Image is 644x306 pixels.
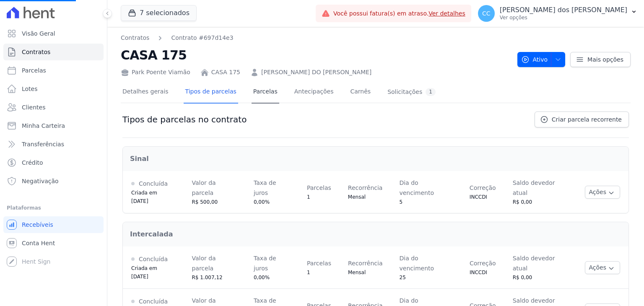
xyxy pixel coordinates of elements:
span: Minha Carteira [22,122,65,130]
span: Dia do vencimento [400,255,434,272]
a: Minha Carteira [3,117,104,134]
span: Criada em [DATE] [131,265,157,280]
div: Solicitações [387,88,436,96]
span: Dia do vencimento [399,179,434,196]
span: R$ 0,00 [513,275,532,280]
span: 5 [399,199,402,205]
a: Mais opções [570,52,631,67]
span: Contratos [22,48,50,56]
span: Visão Geral [22,29,55,38]
div: Park Poente Viamão [121,68,190,77]
span: Correção [470,184,496,191]
p: Ver opções [500,14,627,21]
div: 1 [426,88,436,96]
span: Correção [470,260,496,267]
span: Clientes [22,103,45,112]
span: Valor da parcela [192,255,216,272]
a: Parcelas [3,62,104,79]
a: Recebíveis [3,216,104,233]
div: Plataformas [7,203,100,213]
span: Mensal [348,194,366,200]
span: Lotes [22,85,38,93]
a: Ver detalhes [428,10,465,17]
a: Antecipações [293,81,335,104]
span: 1 [307,194,310,200]
a: Contratos [3,44,104,60]
span: Parcelas [22,66,46,75]
span: 0,00% [254,275,270,280]
a: Criar parcela recorrente [535,112,629,127]
span: Saldo devedor atual [513,255,555,272]
h2: Sinal [130,154,621,164]
span: Mensal [348,270,366,275]
span: Recebíveis [22,220,53,229]
h2: CASA 175 [121,46,511,65]
a: Clientes [3,99,104,116]
span: Taxa de juros [254,179,276,196]
a: Negativação [3,173,104,189]
nav: Breadcrumb [121,34,234,42]
a: Visão Geral [3,25,104,42]
span: Parcelas [307,184,331,191]
span: Taxa de juros [254,255,276,272]
a: Crédito [3,154,104,171]
span: CC [482,10,491,16]
nav: Breadcrumb [121,34,511,42]
button: Ações [585,186,620,199]
button: CC [PERSON_NAME] dos [PERSON_NAME] Ver opções [471,2,644,25]
span: Negativação [22,177,59,185]
span: Concluída [139,256,168,262]
h1: Tipos de parcelas no contrato [122,114,247,124]
span: R$ 0,00 [513,199,532,205]
span: Ativo [521,52,548,67]
span: 0,00% [254,199,270,205]
a: Solicitações1 [386,81,437,104]
button: 7 selecionados [121,5,197,21]
span: R$ 500,00 [192,199,218,205]
span: Criar parcela recorrente [552,115,622,124]
a: Lotes [3,80,104,97]
span: 25 [400,275,406,280]
button: Ativo [517,52,566,67]
a: Transferências [3,136,104,153]
span: Transferências [22,140,64,148]
a: Detalhes gerais [121,81,170,104]
span: Criada em [DATE] [131,190,157,204]
span: INCCDI [470,270,487,275]
span: Valor da parcela [192,179,216,196]
a: Contratos [121,34,149,42]
p: [PERSON_NAME] dos [PERSON_NAME] [500,6,627,14]
span: Conta Hent [22,239,55,247]
span: Você possui fatura(s) em atraso. [333,9,465,18]
span: Concluída [139,180,168,187]
a: Parcelas [252,81,279,104]
a: CASA 175 [211,68,240,77]
a: Carnês [348,81,372,104]
a: Contrato #697d14e3 [171,34,233,42]
span: Recorrência [348,260,383,267]
span: R$ 1.007,12 [192,275,222,280]
span: Saldo devedor atual [513,179,555,196]
button: Ações [585,261,620,274]
span: 1 [307,270,310,275]
span: Crédito [22,158,43,167]
a: [PERSON_NAME] DO [PERSON_NAME] [261,68,371,77]
span: INCCDI [470,194,487,200]
span: Mais opções [587,55,623,64]
span: Concluída [139,298,168,305]
span: Recorrência [348,184,383,191]
a: Conta Hent [3,235,104,252]
a: Tipos de parcelas [184,81,238,104]
span: Parcelas [307,260,331,267]
h2: Intercalada [130,229,621,239]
